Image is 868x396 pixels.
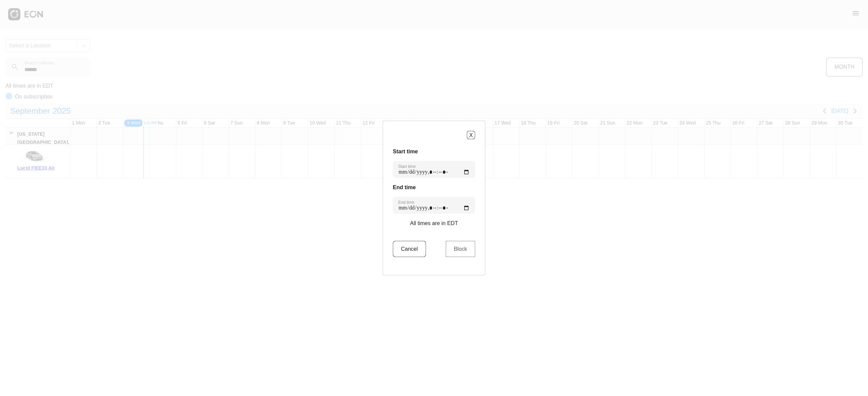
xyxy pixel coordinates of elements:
[410,219,458,227] p: All times are in EDT
[398,200,414,205] label: End time
[393,148,475,156] h3: Start time
[446,241,475,257] button: Block
[467,131,475,139] button: X
[393,241,426,257] button: Cancel
[393,183,475,192] h3: End time
[398,164,416,169] label: Start time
